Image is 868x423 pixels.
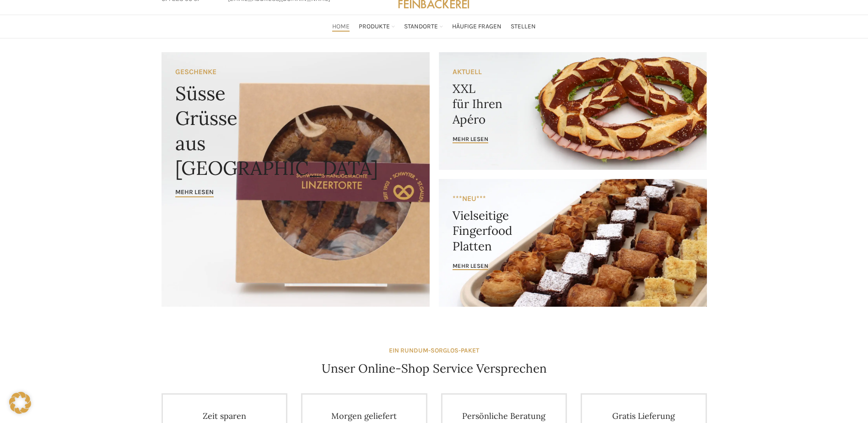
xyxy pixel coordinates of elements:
a: Stellen [511,17,536,36]
h4: Gratis Lieferung [596,411,692,421]
a: Häufige Fragen [452,17,501,36]
a: Banner link [439,52,707,170]
h4: Persönliche Beratung [456,411,552,421]
a: Banner link [439,179,707,307]
span: Produkte [359,22,390,31]
h4: Zeit sparen [177,411,273,421]
h4: Unser Online-Shop Service Versprechen [322,360,547,377]
span: Home [332,22,350,31]
span: Häufige Fragen [452,22,501,31]
a: Standorte [404,17,443,36]
a: Home [332,17,350,36]
span: Stellen [511,22,536,31]
a: Produkte [359,17,395,36]
div: Main navigation [157,17,712,36]
strong: EIN RUNDUM-SORGLOS-PAKET [389,347,479,354]
span: Standorte [404,22,438,31]
h4: Morgen geliefert [316,411,412,421]
a: Banner link [162,52,430,307]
